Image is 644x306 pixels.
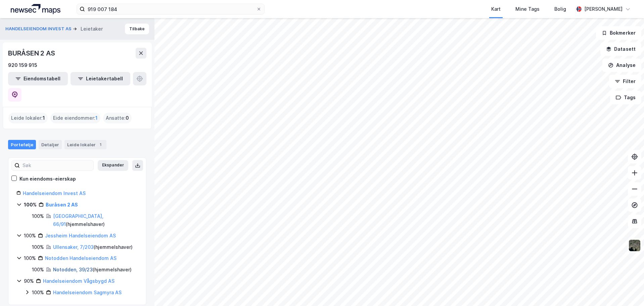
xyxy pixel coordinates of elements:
[64,140,106,149] div: Leide lokaler
[43,278,114,284] a: Handelseiendom Vågsbygd AS
[32,266,44,274] div: 100%
[24,201,37,209] div: 100%
[610,274,644,306] iframe: Chat Widget
[23,190,86,196] a: Handelseiendom Invest AS
[24,277,34,285] div: 90%
[515,5,540,13] div: Mine Tags
[8,113,48,123] div: Leide lokaler :
[24,254,36,262] div: 100%
[11,4,60,14] img: logo.a4113a55bc3d86da70a041830d287a7e.svg
[554,5,566,13] div: Bolig
[71,72,130,85] button: Leietakertabell
[45,255,117,261] a: Notodden Handelseiendom AS
[8,61,37,69] div: 920 159 915
[46,202,78,207] a: Buråsen 2 AS
[53,244,94,250] a: Ullensaker, 7/203
[596,26,641,40] button: Bokmerker
[24,232,36,240] div: 100%
[20,160,93,170] input: Søk
[584,5,623,13] div: [PERSON_NAME]
[103,113,132,123] div: Ansatte :
[53,212,138,228] div: ( hjemmelshaver )
[610,91,641,104] button: Tags
[628,239,641,252] img: 9k=
[53,290,122,295] a: Handelseiendom Sagmyra AS
[8,140,36,149] div: Portefølje
[85,4,256,14] input: Søk på adresse, matrikkel, gårdeiere, leietakere eller personer
[53,213,103,227] a: [GEOGRAPHIC_DATA], 66/91
[39,140,62,149] div: Detaljer
[609,75,641,88] button: Filter
[81,25,103,33] div: Leietaker
[32,289,44,297] div: 100%
[19,175,76,183] div: Kun eiendoms-eierskap
[50,113,100,123] div: Eide eiendommer :
[8,72,68,85] button: Eiendomstabell
[125,24,149,34] button: Tilbake
[53,267,93,272] a: Notodden, 39/23
[97,141,104,148] div: 1
[8,48,56,59] div: BURÅSEN 2 AS
[602,59,641,72] button: Analyse
[491,5,501,13] div: Kart
[43,114,45,122] span: 1
[5,26,73,32] button: HANDELSEIENDOM INVEST AS
[32,212,44,220] div: 100%
[126,114,129,122] span: 0
[53,266,132,274] div: ( hjemmelshaver )
[53,243,133,251] div: ( hjemmelshaver )
[95,114,98,122] span: 1
[600,42,641,56] button: Datasett
[45,233,116,238] a: Jessheim Handelseiendom AS
[98,160,128,171] button: Ekspander
[32,243,44,251] div: 100%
